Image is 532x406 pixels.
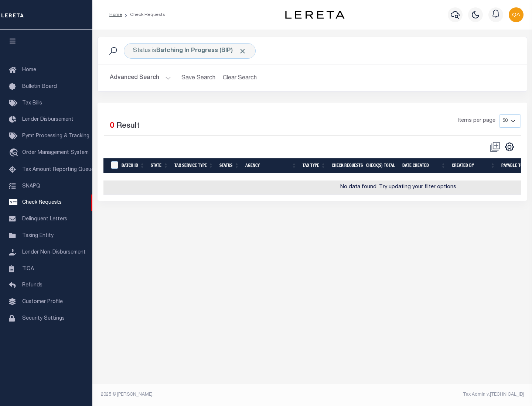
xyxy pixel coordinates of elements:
th: Check(s) Total [363,158,399,173]
div: Status is [124,43,256,59]
span: Bulletin Board [22,84,57,89]
div: Tax Admin v.[TECHNICAL_ID] [318,391,524,398]
th: Tax Service Type: activate to sort column ascending [171,158,216,173]
span: Lender Non-Disbursement [22,250,86,255]
span: Check Requests [22,200,62,205]
span: Click to Remove [239,47,246,55]
button: Advanced Search [110,71,171,85]
th: Tax Type: activate to sort column ascending [300,158,329,173]
span: Lender Disbursement [22,117,74,122]
li: Check Requests [122,11,165,18]
th: Status: activate to sort column ascending [216,158,242,173]
th: Date Created: activate to sort column ascending [399,158,449,173]
span: Tax Bills [22,101,42,106]
button: Clear Search [220,71,260,85]
img: svg+xml;base64,PHN2ZyB4bWxucz0iaHR0cDovL3d3dy53My5vcmcvMjAwMC9zdmciIHBvaW50ZXItZXZlbnRzPSJub25lIi... [509,7,524,22]
span: Security Settings [22,316,65,321]
span: Delinquent Letters [22,217,67,222]
th: Agency: activate to sort column ascending [242,158,300,173]
b: Batching In Progress (BIP) [156,48,246,54]
span: SNAPQ [22,183,40,189]
i: travel_explore [9,148,21,158]
label: Result [116,120,140,132]
img: logo-dark.svg [285,11,344,19]
th: State: activate to sort column ascending [148,158,171,173]
span: Pymt Processing & Tracking [22,134,89,139]
span: Order Management System [22,150,89,155]
span: Home [22,68,36,73]
span: Items per page [458,117,495,125]
button: Save Search [177,71,220,85]
th: Check Requests [329,158,363,173]
span: Taxing Entity [22,233,54,238]
th: Batch Id: activate to sort column ascending [119,158,148,173]
span: TIQA [22,266,34,271]
div: 2025 © [PERSON_NAME]. [95,391,313,398]
span: Refunds [22,283,42,288]
th: Created By: activate to sort column ascending [449,158,498,173]
a: Home [109,13,122,17]
span: Tax Amount Reporting Queue [22,167,94,172]
span: 0 [110,122,114,130]
span: Customer Profile [22,299,63,304]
